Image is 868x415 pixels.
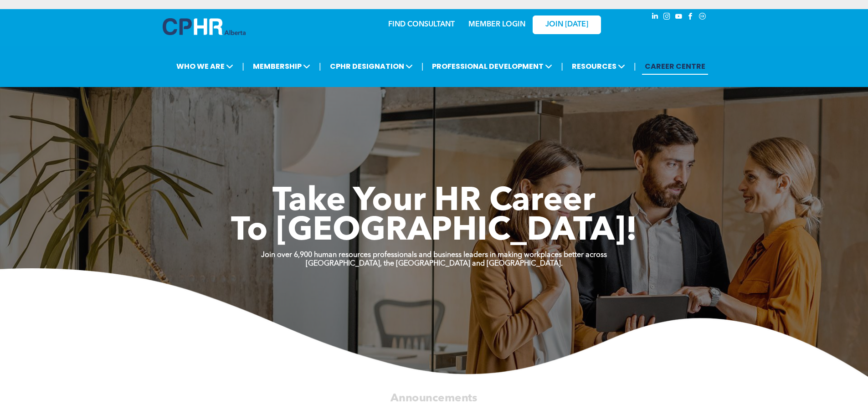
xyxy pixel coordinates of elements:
strong: [GEOGRAPHIC_DATA], the [GEOGRAPHIC_DATA] and [GEOGRAPHIC_DATA]. [306,260,563,267]
img: A blue and white logo for cp alberta [163,18,246,35]
span: Take Your HR Career [272,185,596,218]
li: | [421,57,424,76]
span: RESOURCES [569,58,628,75]
a: FIND CONSULTANT [388,21,455,28]
span: CPHR DESIGNATION [327,58,416,75]
span: WHO WE ARE [174,58,236,75]
strong: Join over 6,900 human resources professionals and business leaders in making workplaces better ac... [261,251,607,259]
li: | [242,57,244,76]
span: PROFESSIONAL DEVELOPMENT [429,58,555,75]
a: linkedin [650,11,660,24]
span: To [GEOGRAPHIC_DATA]! [231,215,637,248]
a: instagram [662,11,672,24]
li: | [319,57,321,76]
a: Social network [698,11,708,24]
span: MEMBERSHIP [250,58,313,75]
li: | [561,57,563,76]
a: JOIN [DATE] [533,15,601,34]
a: CAREER CENTRE [642,58,708,75]
a: facebook [686,11,696,24]
a: MEMBER LOGIN [468,21,525,28]
span: Announcements [390,393,477,404]
a: youtube [674,11,684,24]
span: JOIN [DATE] [545,20,588,29]
li: | [634,57,636,76]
